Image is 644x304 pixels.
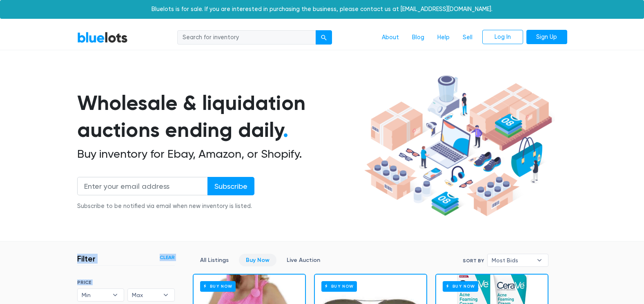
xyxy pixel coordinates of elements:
[77,89,361,144] h1: Wholesale & liquidation auctions ending daily
[157,289,174,301] b: ▾
[77,202,254,211] div: Subscribe to be notified via email when new inventory is listed.
[132,289,159,301] span: Max
[361,72,555,220] img: hero-ee84e7d0318cb26816c560f6b4441b76977f77a177738b4e94f68c95b2b83dbb.png
[406,30,431,45] a: Blog
[463,257,484,264] label: Sort By
[160,254,175,261] a: Clear
[531,254,548,266] b: ▾
[177,30,316,45] input: Search for inventory
[77,147,361,161] h2: Buy inventory for Ebay, Amazon, or Shopify.
[526,30,567,45] a: Sign Up
[77,177,208,195] input: Enter your email address
[456,30,479,45] a: Sell
[193,254,236,266] a: All Listings
[77,279,175,285] h6: PRICE
[82,289,109,301] span: Min
[77,254,96,264] h3: Filter
[207,177,254,195] input: Subscribe
[77,31,128,43] a: BlueLots
[239,254,276,266] a: Buy Now
[283,118,288,142] span: .
[375,30,406,45] a: About
[482,30,523,45] a: Log In
[280,254,327,266] a: Live Auction
[431,30,456,45] a: Help
[200,281,236,291] h6: Buy Now
[107,289,124,301] b: ▾
[321,281,357,291] h6: Buy Now
[492,254,533,266] span: Most Bids
[443,281,478,291] h6: Buy Now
